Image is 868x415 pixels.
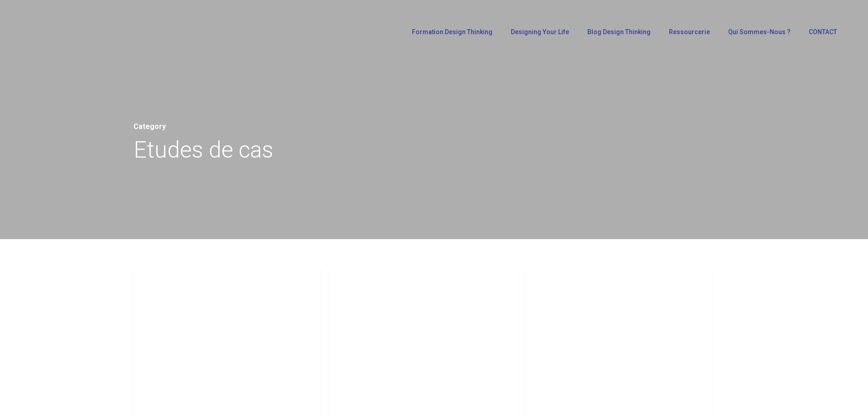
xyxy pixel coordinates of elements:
[804,29,842,35] a: CONTACT
[339,278,398,289] a: Etudes de cas
[134,122,166,131] span: Category
[134,134,735,166] h1: Etudes de cas
[583,29,655,35] a: Blog Design Thinking
[407,29,497,35] a: Formation Design Thinking
[511,28,569,36] span: Designing Your Life
[664,29,714,35] a: Ressourcerie
[412,28,493,36] span: Formation Design Thinking
[809,28,837,36] span: CONTACT
[728,28,791,36] span: Qui sommes-nous ?
[534,278,594,289] a: Etudes de cas
[724,29,795,35] a: Qui sommes-nous ?
[669,28,710,36] span: Ressourcerie
[506,29,574,35] a: Designing Your Life
[143,278,202,289] a: Etudes de cas
[587,28,651,36] span: Blog Design Thinking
